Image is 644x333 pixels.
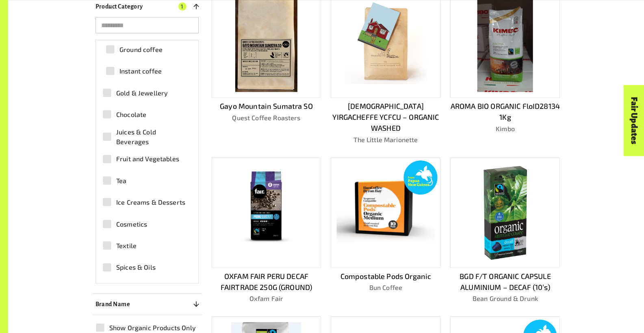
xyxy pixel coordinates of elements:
span: Show Organic Products Only [109,323,196,333]
span: Textile [116,241,137,251]
p: Oxfam Fair [212,294,321,303]
span: Juices & Cold Beverages [116,127,187,147]
p: Bun Coffee [331,283,440,292]
span: Gold & Jewellery [116,88,168,98]
p: Gayo Mountain Sumatra SO [212,101,321,112]
span: Spices & Oils [116,262,156,272]
a: BGD F/T ORGANIC CAPSULE ALUMINIUM – DECAF (10’s)Bean Ground & Drunk [450,158,560,304]
p: OXFAM FAIR PERU DECAF FAIRTRADE 250G (GROUND) [212,271,321,293]
span: Cosmetics [116,219,147,229]
span: Chocolate [116,110,146,119]
p: Compostable Pods Organic [331,271,440,282]
p: Bean Ground & Drunk [450,294,560,303]
span: Ice Creams & Desserts [116,197,185,207]
span: Tea [116,176,126,186]
p: [DEMOGRAPHIC_DATA] YIRGACHEFFE YCFCU – ORGANIC WASHED [331,101,440,134]
p: AROMA BIO ORGANIC FloID28134 1Kg [450,101,560,123]
p: Kimbo [450,124,560,134]
span: Fruit and Vegetables [116,154,179,164]
p: BGD F/T ORGANIC CAPSULE ALUMINIUM – DECAF (10’s) [450,271,560,293]
p: The Little Marionette [331,135,440,145]
span: Ground coffee [119,45,163,54]
span: 1 [178,2,186,11]
button: Brand Name [92,297,202,311]
a: Compostable Pods OrganicBun Coffee [331,158,440,304]
p: Brand Name [95,299,130,309]
p: Product Category [95,2,143,11]
a: OXFAM FAIR PERU DECAF FAIRTRADE 250G (GROUND)Oxfam Fair [212,158,321,304]
p: Quest Coffee Roasters [212,113,321,123]
span: Instant coffee [119,66,162,76]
